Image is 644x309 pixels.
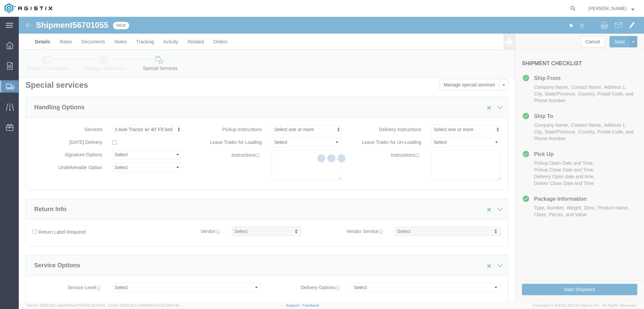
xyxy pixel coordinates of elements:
[533,303,636,308] span: Copyright © [DATE]-[DATE] Agistix Inc., All Rights Reserved
[302,303,319,307] a: Feedback
[5,3,52,13] img: logo
[588,5,627,12] span: David Ryle
[79,303,105,307] span: [DATE] 10:04:51
[27,303,105,307] span: Server: 2025.18.0-daa1fe12ee7
[108,303,179,307] span: Client: 2025.18.0-7346316
[153,303,179,307] span: [DATE] 08:10:16
[286,303,303,307] a: Support
[588,4,635,12] button: [PERSON_NAME]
